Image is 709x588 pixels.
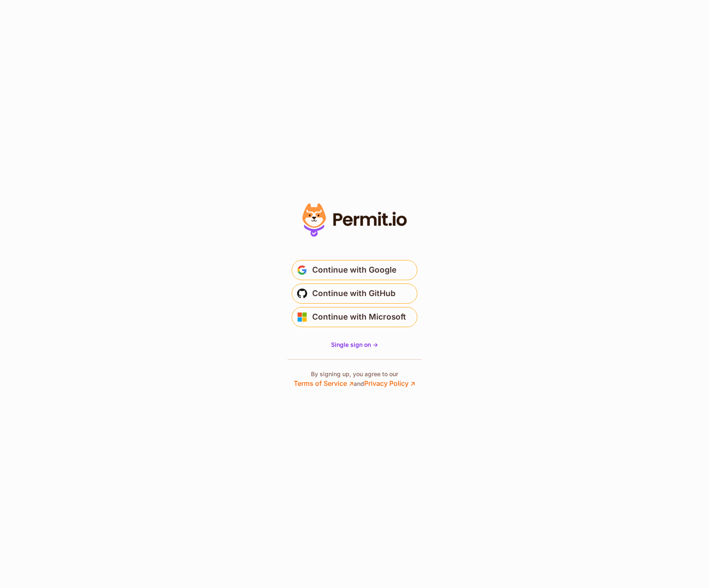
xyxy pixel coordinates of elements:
[312,310,406,324] span: Continue with Microsoft
[312,287,396,300] span: Continue with GitHub
[331,341,378,349] a: Single sign on ->
[312,263,396,277] span: Continue with Google
[364,379,415,388] a: Privacy Policy ↗
[331,341,378,348] span: Single sign on ->
[294,379,354,388] a: Terms of Service ↗
[292,260,417,280] button: Continue with Google
[292,284,417,304] button: Continue with GitHub
[294,370,415,388] p: By signing up, you agree to our and
[292,307,417,327] button: Continue with Microsoft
